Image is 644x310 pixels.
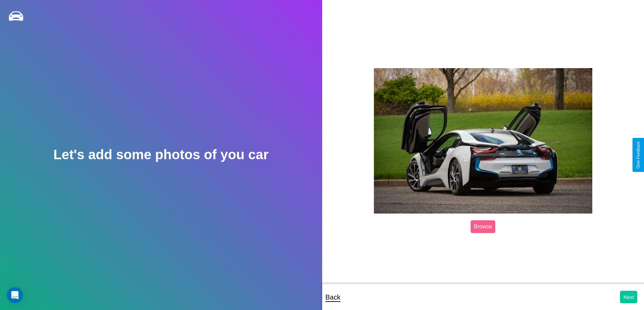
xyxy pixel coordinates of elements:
[636,141,641,169] div: Give Feedback
[53,147,268,162] h2: Let's add some photos of you car
[7,287,23,303] iframe: Intercom live chat
[374,68,592,214] img: posted
[620,291,637,303] button: Next
[326,291,340,303] p: Back
[471,220,495,233] label: Browse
